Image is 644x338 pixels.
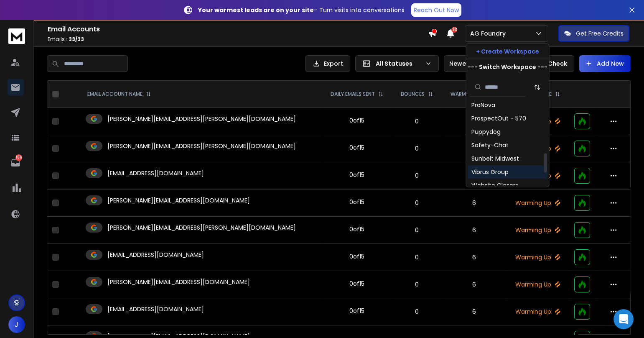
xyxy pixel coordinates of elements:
[441,217,507,244] td: 6
[397,253,436,261] p: 0
[441,108,507,135] td: 6
[476,47,539,56] p: + Create Workspace
[349,279,364,288] div: 0 of 15
[305,55,350,72] button: Export
[512,307,564,316] p: Warming Up
[69,36,84,43] span: 33 / 33
[441,162,507,189] td: 6
[349,307,364,315] div: 0 of 15
[349,252,364,261] div: 0 of 15
[397,199,436,207] p: 0
[15,154,22,161] p: 186
[576,29,624,38] p: Get Free Credits
[107,142,296,150] p: [PERSON_NAME][EMAIL_ADDRESS][PERSON_NAME][DOMAIN_NAME]
[613,309,634,329] div: Open Intercom Messenger
[107,251,204,259] p: [EMAIL_ADDRESS][DOMAIN_NAME]
[471,128,501,136] div: Puppydog
[376,59,422,68] p: All Statuses
[8,316,25,333] button: J
[198,6,405,14] p: – Turn visits into conversations
[107,169,204,177] p: [EMAIL_ADDRESS][DOMAIN_NAME]
[349,143,364,152] div: 0 of 15
[529,79,546,95] button: Sort by Sort A-Z
[414,6,459,14] p: Reach Out Now
[444,55,498,72] button: Newest
[107,278,250,286] p: [PERSON_NAME][EMAIL_ADDRESS][DOMAIN_NAME]
[397,307,436,316] p: 0
[471,101,495,109] div: ProNova
[48,24,428,34] h1: Email Accounts
[349,225,364,233] div: 0 of 15
[466,44,549,59] button: + Create Workspace
[198,6,314,14] strong: Your warmest leads are on your site
[397,172,436,180] p: 0
[48,36,428,43] p: Emails :
[512,199,564,207] p: Warming Up
[401,91,425,97] p: BOUNCES
[471,114,526,123] div: ProspectOut - 570
[349,198,364,206] div: 0 of 15
[331,91,375,97] p: DAILY EMAILS SENT
[471,168,509,176] div: Vibrus Group
[512,253,564,261] p: Warming Up
[451,27,457,33] span: 32
[411,3,461,17] a: Reach Out Now
[397,280,436,289] p: 0
[441,244,507,271] td: 6
[8,28,25,44] img: logo
[441,135,507,162] td: 6
[87,91,151,97] div: EMAIL ACCOUNT NAME
[471,154,519,163] div: Sunbelt Midwest
[471,181,518,189] div: Website Closers
[349,171,364,179] div: 0 of 15
[558,25,629,42] button: Get Free Credits
[441,189,507,217] td: 6
[397,144,436,153] p: 0
[441,298,507,325] td: 6
[107,196,250,205] p: [PERSON_NAME][EMAIL_ADDRESS][DOMAIN_NAME]
[107,223,296,232] p: [PERSON_NAME][EMAIL_ADDRESS][PERSON_NAME][DOMAIN_NAME]
[512,280,564,289] p: Warming Up
[441,271,507,298] td: 6
[451,91,490,97] p: WARMUP EMAILS
[7,154,24,171] a: 186
[107,115,296,123] p: [PERSON_NAME][EMAIL_ADDRESS][PERSON_NAME][DOMAIN_NAME]
[468,63,547,71] p: --- Switch Workspace ---
[397,226,436,234] p: 0
[349,116,364,125] div: 0 of 15
[470,29,509,38] p: AG Foundry
[579,55,631,72] button: Add New
[397,117,436,125] p: 0
[512,226,564,234] p: Warming Up
[107,305,204,313] p: [EMAIL_ADDRESS][DOMAIN_NAME]
[471,141,509,149] div: Safety-Chat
